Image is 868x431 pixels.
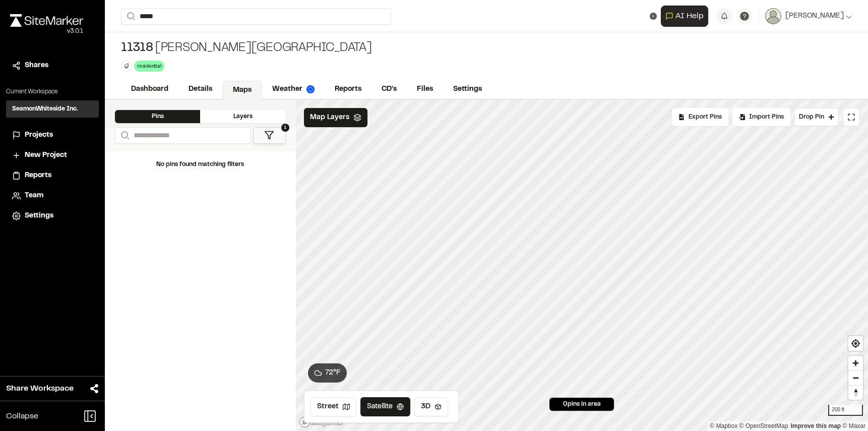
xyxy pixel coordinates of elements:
[25,190,43,201] span: Team
[12,190,93,201] a: Team
[650,13,657,20] button: Clear text
[115,110,200,123] div: Pins
[306,85,315,93] img: precipai.png
[848,336,863,351] button: Find my location
[12,104,78,114] h3: SeamonWhiteside Inc.
[407,80,443,99] a: Files
[10,27,83,36] div: Oh geez...please don't...
[308,363,347,383] button: 72°F
[325,367,341,379] span: 72 ° F
[799,113,824,122] span: Drop Pin
[178,80,222,99] a: Details
[25,170,51,181] span: Reports
[371,80,407,99] a: CD's
[661,6,708,27] button: Open AI Assistant
[791,422,841,429] a: Map feedback
[12,170,93,181] a: Reports
[563,400,601,409] span: 0 pins in area
[842,422,865,429] a: Maxar
[443,80,492,99] a: Settings
[710,422,737,429] a: Mapbox
[25,60,48,71] span: Shares
[222,81,262,100] a: Maps
[310,112,349,123] span: Map Layers
[311,397,356,416] button: Street
[12,60,93,71] a: Shares
[785,11,844,22] span: [PERSON_NAME]
[6,87,99,96] p: Current Workspace
[661,6,712,27] div: Open AI Assistant
[325,80,371,99] a: Reports
[675,10,704,22] span: AI Help
[828,405,863,416] div: 200 ft
[25,130,53,141] span: Projects
[121,61,132,72] button: Edit Tags
[12,150,93,161] a: New Project
[6,383,74,395] span: Share Workspace
[6,410,38,422] span: Collapse
[732,108,790,126] div: Import Pins into your project
[848,370,863,385] button: Zoom out
[134,61,164,71] div: residential
[281,124,289,132] span: 1
[115,127,133,144] button: Search
[121,80,178,99] a: Dashboard
[262,80,325,99] a: Weather
[12,130,93,141] a: Projects
[10,14,83,27] img: rebrand.png
[156,162,244,167] span: No pins found matching filters
[765,8,852,24] button: [PERSON_NAME]
[848,385,863,400] button: Reset bearing to north
[296,100,868,431] canvas: Map
[360,397,410,416] button: Satellite
[12,210,93,222] a: Settings
[749,113,784,122] span: Import Pins
[253,127,286,144] button: 1
[672,108,728,126] div: No pins available to export
[848,356,863,370] button: Zoom in
[689,113,722,122] span: Export Pins
[121,8,139,25] button: Search
[200,110,285,123] div: Layers
[121,40,153,57] span: 11318
[765,8,781,24] img: User
[121,40,372,57] div: [PERSON_NAME][GEOGRAPHIC_DATA]
[794,108,839,126] button: Drop Pin
[739,422,788,429] a: OpenStreetMap
[25,210,53,222] span: Settings
[25,150,67,161] span: New Project
[414,397,448,416] button: 3D
[299,416,343,428] a: Mapbox logo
